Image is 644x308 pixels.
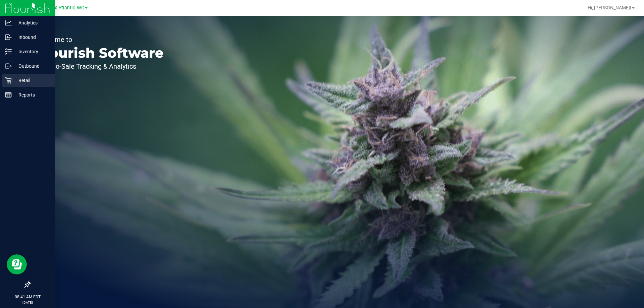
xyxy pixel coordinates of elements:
[3,294,52,300] p: 08:41 AM EDT
[12,62,52,70] p: Outbound
[5,34,12,41] inline-svg: Inbound
[5,19,12,26] inline-svg: Analytics
[588,5,631,10] span: Hi, [PERSON_NAME]!
[5,48,12,55] inline-svg: Inventory
[12,48,52,56] p: Inventory
[5,91,12,98] inline-svg: Reports
[36,46,164,60] p: Flourish Software
[12,91,52,99] p: Reports
[5,63,12,69] inline-svg: Outbound
[12,19,52,27] p: Analytics
[7,254,27,274] iframe: Resource center
[49,5,84,11] span: Jax Atlantic WC
[36,36,164,43] p: Welcome to
[36,63,164,70] p: Seed-to-Sale Tracking & Analytics
[12,76,52,84] p: Retail
[3,300,52,305] p: [DATE]
[12,33,52,41] p: Inbound
[5,77,12,84] inline-svg: Retail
